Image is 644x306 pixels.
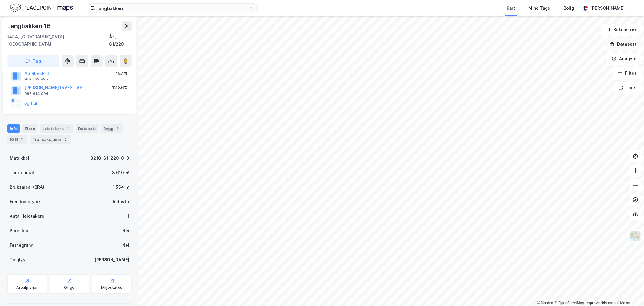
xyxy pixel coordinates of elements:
[7,124,20,133] div: Info
[537,301,554,305] a: Mapbox
[127,213,129,220] div: 1
[614,277,644,306] iframe: Chat Widget
[10,256,27,263] div: Tinglyst
[40,124,73,133] div: Leietakere
[95,256,129,263] div: [PERSON_NAME]
[112,169,129,176] div: 3 610 ㎡
[601,24,642,36] button: Bokmerker
[113,198,129,205] div: Industri
[555,301,584,305] a: OpenStreetMap
[24,77,48,82] div: 916 339 895
[109,33,132,48] div: Ås, 61/220
[95,4,249,13] input: Søk på adresse, matrikkel, gårdeiere, leietakere eller personer
[90,155,129,162] div: 3218-61-220-0-0
[112,84,128,91] div: 12.86%
[22,124,37,133] div: Eiere
[614,277,644,306] div: Kontrollprogram for chat
[563,5,574,12] div: Bolig
[7,55,59,67] button: Tag
[590,5,625,12] div: [PERSON_NAME]
[63,136,69,142] div: 2
[65,125,71,132] div: 1
[10,155,29,162] div: Matrikkel
[607,53,642,65] button: Analyse
[614,82,642,94] button: Tags
[613,67,642,79] button: Filter
[507,5,515,12] div: Kart
[16,285,38,290] div: Arealplaner
[7,21,52,31] div: Langbakken 16
[116,70,128,77] div: 18.1%
[586,301,616,305] a: Improve this map
[101,285,122,290] div: Miljøstatus
[10,198,40,205] div: Eiendomstype
[19,136,25,142] div: 1
[113,184,129,191] div: 1 554 ㎡
[10,3,73,13] img: logo.f888ab2527a4732fd821a326f86c7f29.svg
[30,135,71,144] div: Transaksjoner
[10,184,44,191] div: Bruksareal (BRA)
[64,285,75,290] div: Origo
[605,38,642,50] button: Datasett
[528,5,550,12] div: Mine Tags
[122,242,129,249] div: Nei
[10,242,33,249] div: Festegrunn
[101,124,123,133] div: Bygg
[122,227,129,234] div: Nei
[630,230,641,242] img: Z
[24,91,49,96] div: 987 614 994
[7,33,109,48] div: 1434, [GEOGRAPHIC_DATA], [GEOGRAPHIC_DATA]
[10,213,44,220] div: Antall leietakere
[10,169,34,176] div: Tomteareal
[115,125,121,132] div: 1
[10,227,30,234] div: Punktleie
[76,124,98,133] div: Datasett
[7,135,27,144] div: ESG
